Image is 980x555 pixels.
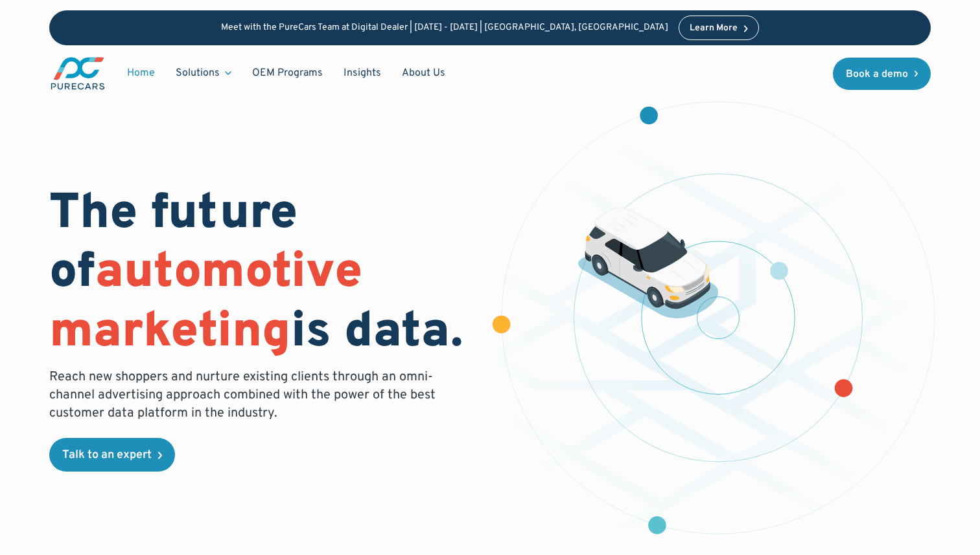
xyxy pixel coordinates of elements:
a: Learn More [679,16,759,40]
span: automotive marketing [49,243,362,364]
h1: The future of is data. [49,186,474,363]
p: Reach new shoppers and nurture existing clients through an omni-channel advertising approach comb... [49,368,443,422]
img: purecars logo [49,56,106,91]
div: Learn More [690,24,738,33]
a: Talk to an expert [49,438,175,472]
div: Book a demo [846,69,908,80]
a: main [49,56,106,91]
p: Meet with the PureCars Team at Digital Dealer | [DATE] - [DATE] | [GEOGRAPHIC_DATA], [GEOGRAPHIC_... [221,23,668,34]
a: Home [117,61,165,85]
a: Book a demo [833,58,931,90]
div: Solutions [165,61,242,85]
a: Insights [333,61,391,85]
a: OEM Programs [242,61,333,85]
a: About Us [391,61,456,85]
div: Talk to an expert [62,450,152,461]
img: illustration of a vehicle [578,208,719,318]
div: Solutions [176,66,220,80]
